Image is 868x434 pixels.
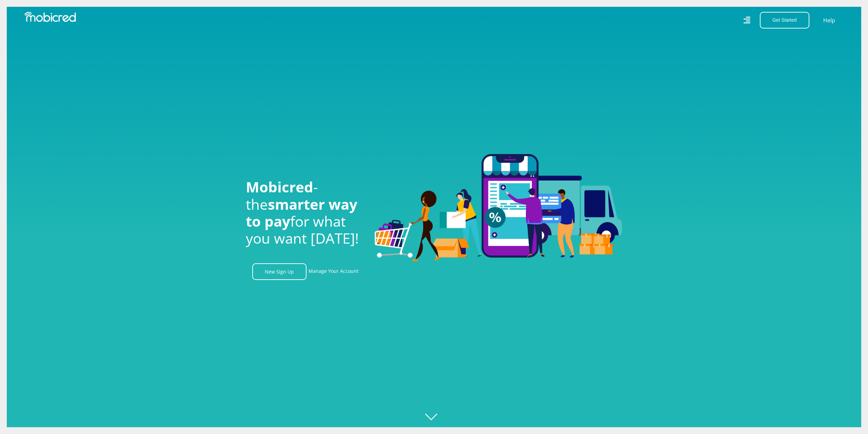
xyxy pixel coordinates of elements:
[246,194,357,231] span: smarter way to pay
[246,177,313,196] span: Mobicred
[309,263,358,280] a: Manage Your Account
[760,12,809,29] button: Get Started
[252,263,307,280] a: New Sign Up
[246,178,364,247] h1: - the for what you want [DATE]!
[375,154,622,261] img: Welcome to Mobicred
[823,16,835,25] a: Help
[24,12,76,22] img: Mobicred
